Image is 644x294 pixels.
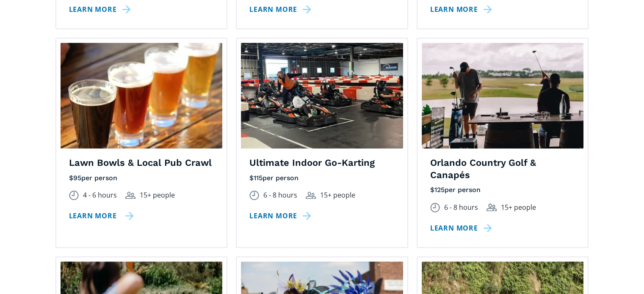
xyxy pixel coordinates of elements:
img: Duration [249,190,259,200]
img: Two customers sitting in front of a driving range in an outdoor bar. [422,43,584,148]
img: A row of craft beers in small glasses lined up on a wooden table [61,43,223,148]
img: Group size [125,192,135,199]
a: Learn more [430,3,495,16]
img: Group size [306,192,316,199]
div: 15+ people [320,189,355,201]
div: per person [81,173,117,183]
a: Learn more [69,210,134,222]
div: 125 [434,185,445,195]
a: Learn more [430,222,495,234]
a: Learn more [69,3,134,16]
h4: Lawn Bowls & Local Pub Crawl [69,157,214,169]
img: Duration [69,190,79,200]
img: A group of customers are sitting in go karts, preparing for the race to start [241,43,403,148]
div: 15+ people [501,201,536,214]
div: 4 - 6 hours [83,189,117,201]
div: $ [249,173,254,183]
img: Group size [486,203,497,211]
div: 6 - 8 hours [263,189,297,201]
div: 15+ people [140,189,175,201]
a: Learn more [249,3,314,16]
div: per person [263,173,299,183]
div: $ [69,173,73,183]
h4: Orlando Country Golf & Canapés [430,157,575,181]
h4: Ultimate Indoor Go-Karting [249,157,395,169]
div: per person [445,185,481,195]
div: 6 - 8 hours [444,201,478,214]
div: $ [430,185,434,195]
div: 115 [254,173,263,183]
a: Learn more [249,210,314,222]
img: Duration [430,203,440,212]
div: 95 [73,173,81,183]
